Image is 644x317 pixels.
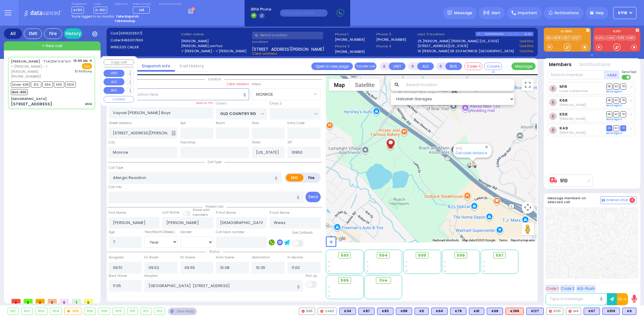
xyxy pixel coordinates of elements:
div: SHLOME HERSH FELDMAN [385,132,396,150]
input: Search hospital [144,280,303,292]
span: [PHONE_NUMBER] [11,74,41,79]
a: FD61 [626,36,636,40]
img: red-radio-icon.svg [549,310,552,313]
span: BUS-905 [11,89,28,95]
span: - [405,264,407,269]
div: 910 [127,308,138,315]
span: Alert [492,10,500,16]
label: Fire units on call [159,2,181,6]
a: K68 [559,98,568,103]
div: K127 [526,308,544,315]
span: Phone 1 [335,32,374,37]
label: City [109,140,115,145]
label: Cross 1 [216,101,227,106]
button: BUS [445,62,462,70]
div: BLS [431,308,448,315]
span: Message [454,10,472,16]
label: [PHONE_NUMBER] [335,37,365,42]
a: Open in new page [311,62,353,70]
span: Important [518,10,537,16]
label: KJFD [593,30,640,34]
span: SO [613,98,619,103]
div: K61 [469,308,484,315]
strong: Take dispatch [116,14,139,19]
button: ALS [417,62,434,70]
span: EMS [82,63,92,69]
div: BLS [339,308,356,315]
button: COVERED [104,96,134,103]
div: K6 [622,308,636,315]
input: Search location here [109,88,249,100]
div: 912 [141,308,151,315]
input: Search a contact [252,32,323,39]
label: Back Home [109,274,127,278]
a: K6 [545,36,552,40]
label: Lines [94,2,107,6]
button: Map camera controls [522,201,534,213]
span: - [444,260,446,264]
div: CAR2 [318,308,337,315]
a: KJFD [595,36,604,40]
button: Show street map [329,79,350,91]
span: 0 [84,299,93,303]
label: Call back number [216,230,245,235]
button: Show satellite imagery [350,79,380,91]
button: Internal Chat 4 [600,196,636,204]
a: Use this [520,49,533,54]
span: Location [205,77,224,82]
div: BLS [415,308,429,315]
div: 901 [8,308,18,315]
label: In Service [287,255,303,260]
button: Code-1 [464,62,482,70]
div: K519 [602,308,620,315]
div: BLS [358,308,375,315]
label: Clear address [227,82,249,87]
span: Phone 3 [376,32,415,37]
strong: Take backup [114,19,135,23]
span: Fire [380,277,387,283]
label: Location [252,39,333,44]
div: 903 [36,308,47,315]
span: TR [620,111,626,117]
span: 0 [24,299,33,303]
span: You're logged in as monitor. [72,14,115,19]
div: BLS [377,308,393,315]
div: K88 [396,308,412,315]
span: 1 [72,299,81,303]
a: Send again [606,131,622,135]
span: 0 [36,299,45,303]
span: DR [606,98,612,103]
span: Call type [205,160,225,164]
button: BUS [104,87,124,94]
span: - [367,269,369,273]
span: TR [620,98,626,103]
span: 8455007969 [121,38,143,43]
label: Last Name [162,210,179,215]
div: BLS [526,308,544,315]
label: Call Info [109,185,122,190]
span: Phone 2 [335,44,374,49]
div: K64 [431,308,448,315]
img: red-radio-icon.svg [320,310,323,313]
a: 25 [PERSON_NAME] [PERSON_NAME] [US_STATE] [418,39,499,44]
a: Calculate distance [456,151,487,155]
a: K67 [562,36,571,40]
span: 10:45 AM [73,59,88,63]
span: SO [613,125,619,131]
span: - [328,285,330,289]
label: Night unit [114,2,128,6]
div: BLS [396,308,412,315]
div: K83 [377,308,393,315]
span: K64 [42,82,53,88]
div: M4 [566,308,581,315]
span: members [193,213,208,217]
span: TR [620,84,626,89]
input: (000)000-00000 [280,9,328,17]
div: K78 [450,308,466,315]
div: [GEOGRAPHIC_DATA] [11,97,46,101]
span: K65 [54,82,64,88]
img: Google [327,235,347,242]
span: Patient info [203,204,226,209]
span: SO [613,111,619,117]
img: comment-alt.png [602,199,605,202]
